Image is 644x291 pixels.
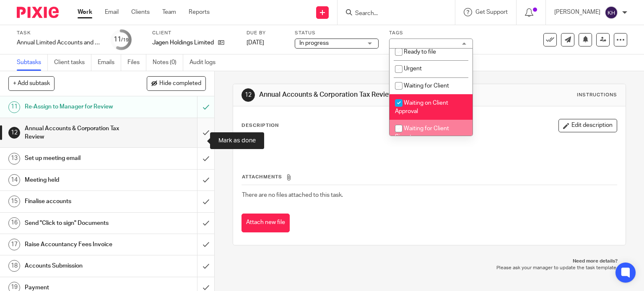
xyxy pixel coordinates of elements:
a: Subtasks [17,54,48,71]
span: Waiting on Client Approval [395,100,448,115]
p: Need more details? [241,258,618,265]
div: 13 [8,153,20,165]
div: 12 [241,88,255,102]
span: Hide completed [159,80,201,87]
h1: Set up meeting email [25,152,134,165]
h1: Finalise accounts [25,195,134,208]
div: 16 [8,217,20,229]
label: Status [295,30,379,36]
a: Team [162,8,176,16]
div: 17 [8,239,20,250]
span: Waiting for Client Signature [395,126,449,140]
h1: Meeting held [25,174,134,186]
h1: Accounts Submission [25,260,134,272]
span: Ready to file [404,49,436,55]
button: Hide completed [147,76,206,90]
img: Pixie [17,7,59,18]
h1: Send "Click to sign" Documents [25,217,134,229]
div: 12 [8,127,20,139]
span: In progress [299,40,329,46]
div: 15 [8,196,20,207]
label: Due by [247,30,284,36]
div: 18 [8,260,20,272]
span: There are no files attached to this task. [242,192,343,198]
div: 14 [8,174,20,186]
div: 11 [114,35,129,44]
h1: Annual Accounts & Corporation Tax Review [259,90,447,99]
p: Jagen Holdings Limited [152,39,214,47]
a: Work [78,8,92,16]
a: Client tasks [54,54,91,71]
a: Email [105,8,119,16]
p: [PERSON_NAME] [554,8,600,16]
a: Reports [189,8,210,16]
input: Search [354,10,430,18]
a: Emails [98,54,121,71]
a: Clients [131,8,150,16]
button: Edit description [558,119,617,132]
label: Tags [389,30,473,36]
a: Audit logs [190,54,222,71]
a: Notes (0) [153,54,183,71]
span: [DATE] [247,40,264,46]
span: Waiting for Client [404,83,449,89]
div: 11 [8,101,20,113]
h1: Annual Accounts & Corporation Tax Review [25,122,134,144]
p: Description [241,122,279,129]
h1: Re-Assign to Manager for Review [25,100,134,113]
img: svg%3E [605,6,618,19]
label: Client [152,30,236,36]
p: Please ask your manager to update the task template. [241,265,618,271]
button: + Add subtask [8,76,55,90]
span: Urgent [404,66,422,72]
div: Instructions [577,92,617,98]
small: /19 [121,38,129,42]
span: Get Support [475,9,508,15]
h1: Raise Accountancy Fees Invoice [25,238,134,251]
button: Attach new file [241,214,290,232]
div: Annual Limited Accounts and Corporation Tax Return [17,39,101,47]
label: Task [17,30,101,36]
a: Files [127,54,146,71]
span: Attachments [242,175,282,179]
